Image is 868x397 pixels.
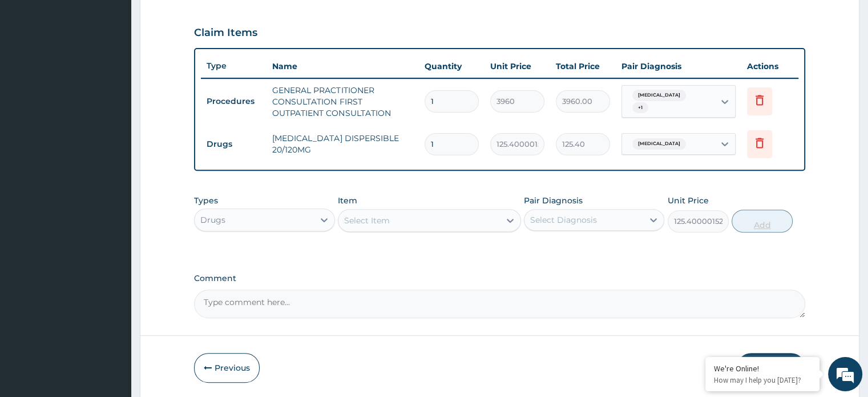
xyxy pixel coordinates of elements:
th: Type [201,55,267,77]
th: Pair Diagnosis [616,55,741,78]
label: Item [338,195,357,206]
label: Comment [194,274,805,283]
div: Chat with us now [59,64,192,79]
div: Select Item [344,215,390,226]
th: Actions [741,55,798,78]
button: Previous [194,353,260,383]
span: + 1 [632,102,648,114]
button: Add [732,210,793,232]
div: Minimize live chat window [187,6,215,33]
label: Pair Diagnosis [524,195,583,206]
th: Total Price [550,55,616,78]
td: Procedures [201,91,267,112]
div: Select Diagnosis [530,214,597,226]
button: Submit [737,353,805,383]
textarea: Type your message and hit 'Enter' [6,271,217,311]
span: [MEDICAL_DATA] [632,138,686,150]
h3: Claim Items [194,27,257,39]
label: Unit Price [668,195,709,206]
span: We're online! [66,123,158,239]
td: GENERAL PRACTITIONER CONSULTATION FIRST OUTPATIENT CONSULTATION [267,79,418,125]
p: How may I help you today? [714,375,811,385]
td: [MEDICAL_DATA] DISPERSIBLE 20/120MG [267,127,418,161]
td: Drugs [201,134,267,155]
th: Unit Price [485,55,550,78]
div: Drugs [200,214,225,226]
span: [MEDICAL_DATA] [632,90,686,101]
label: Types [194,196,218,206]
div: We're Online! [714,363,811,374]
img: d_794563401_company_1708531726252_794563401 [21,57,46,86]
th: Quantity [419,55,485,78]
th: Name [267,55,418,78]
